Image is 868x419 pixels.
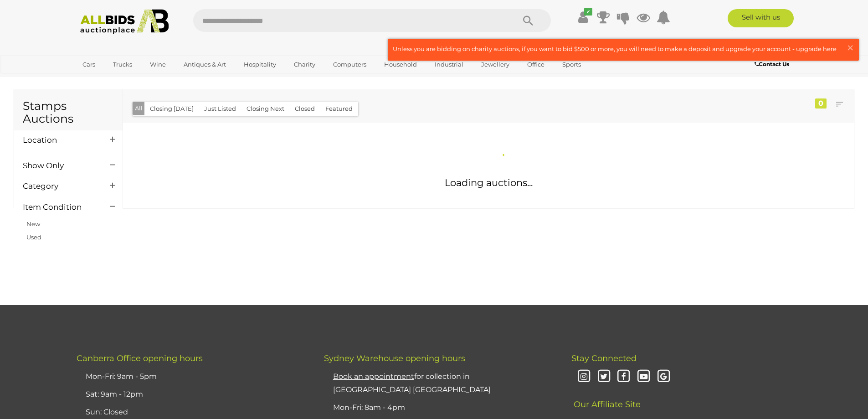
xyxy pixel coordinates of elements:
a: Charity [288,57,321,72]
a: Contact Us [755,59,791,69]
a: Industrial [429,57,469,72]
a: Trucks [107,57,138,72]
li: Sat: 9am - 12pm [83,386,301,403]
span: Sydney Warehouse opening hours [324,353,465,363]
i: Youtube [636,369,652,385]
h4: Item Condition [23,203,96,212]
i: Facebook [616,369,632,385]
i: Google [656,369,672,385]
li: Mon-Fri: 8am - 4pm [331,399,549,417]
button: Just Listed [199,102,241,116]
div: 0 [815,98,827,109]
span: Canberra Office opening hours [77,353,203,363]
button: Closed [289,102,320,116]
a: Antiques & Art [178,57,232,72]
a: Used [26,233,41,241]
a: New [26,220,40,228]
a: Wine [144,57,172,72]
a: [GEOGRAPHIC_DATA] [77,72,153,87]
a: Sell with us [728,9,794,27]
i: Instagram [576,369,592,385]
button: Featured [320,102,358,116]
a: Office [521,57,550,72]
button: Closing [DATE] [144,102,199,116]
span: Stay Connected [571,353,637,363]
a: Cars [77,57,101,72]
i: ✔ [584,8,592,16]
b: Contact Us [755,61,789,67]
button: All [133,102,145,115]
h4: Location [23,136,96,145]
span: Loading auctions... [445,177,533,188]
a: Hospitality [238,57,282,72]
h1: Stamps Auctions [23,100,113,125]
a: Sports [556,57,587,72]
h4: Show Only [23,161,96,170]
a: Computers [327,57,372,72]
a: Jewellery [475,57,515,72]
span: Our Affiliate Site [571,386,641,409]
u: Book an appointment [333,372,414,381]
button: Closing Next [241,102,290,116]
h4: Category [23,182,96,191]
i: Twitter [596,369,612,385]
span: × [846,39,854,57]
a: Household [378,57,423,72]
a: Book an appointmentfor collection in [GEOGRAPHIC_DATA] [GEOGRAPHIC_DATA] [333,372,491,394]
img: Allbids.com.au [75,9,174,34]
li: Mon-Fri: 9am - 5pm [83,368,301,386]
button: Search [505,9,551,32]
a: ✔ [576,9,590,26]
